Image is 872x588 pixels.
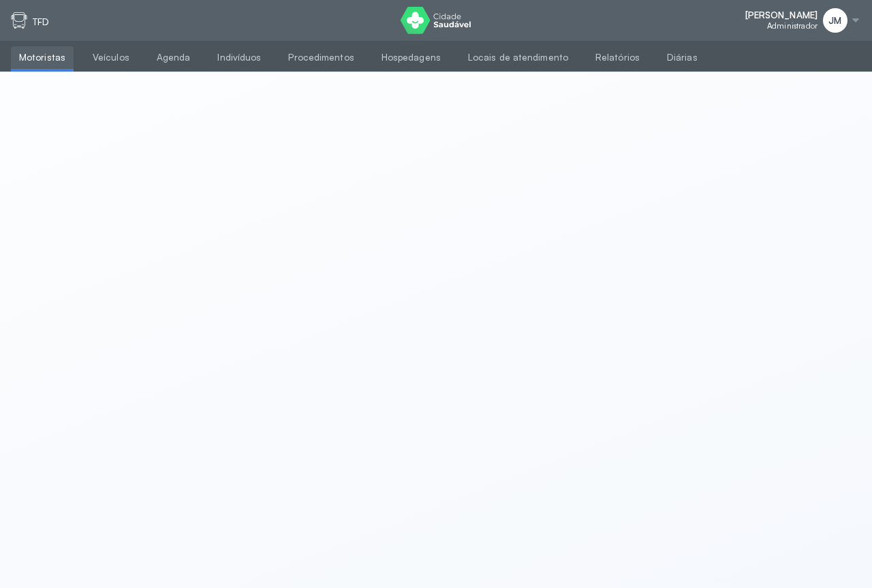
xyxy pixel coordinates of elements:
[373,46,449,69] a: Hospedagens
[460,46,576,69] a: Locais de atendimento
[745,10,817,21] span: [PERSON_NAME]
[209,46,269,69] a: Indivíduos
[11,12,27,29] img: tfd.svg
[11,46,74,69] a: Motoristas
[149,46,199,69] a: Agenda
[84,46,138,69] a: Veículos
[401,7,471,34] img: logo do Cidade Saudável
[767,21,817,31] span: Administrador
[280,46,362,69] a: Procedimentos
[587,46,648,69] a: Relatórios
[828,15,841,27] span: JM
[33,16,49,28] p: TFD
[659,46,706,69] a: Diárias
